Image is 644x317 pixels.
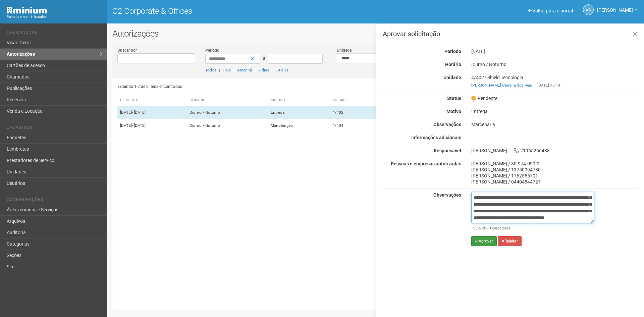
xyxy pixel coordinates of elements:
[528,8,573,13] a: Voltar para o portal
[466,108,644,114] div: Entrega
[117,82,374,92] div: Exibindo 1-2 de 2 itens encontrados
[466,61,644,67] div: Diurno / Noturno
[471,82,639,88] div: [DATE] 15:14
[117,119,187,132] td: [DATE]
[268,95,330,106] th: Motivo
[471,167,639,173] div: [PERSON_NAME] / 13750094780
[187,106,268,119] td: Diurno / Noturno
[117,47,137,53] label: Buscar por
[205,47,219,53] label: Período
[471,236,497,246] button: Aprovar
[433,122,461,127] strong: Observações
[187,95,268,106] th: Horário
[471,173,639,179] div: [PERSON_NAME] / 1762555701
[272,68,273,72] span: |
[7,7,47,14] img: Minium
[275,68,288,72] a: 30 dias
[471,179,639,185] div: [PERSON_NAME] / 04404844727
[268,119,330,132] td: Manutenção
[471,95,497,101] span: Pendente
[443,75,461,80] strong: Unidade
[466,121,644,127] div: Marcenaria
[187,119,268,132] td: Diurno / Noturno
[466,74,644,88] div: 4/402 - Shield Tecnologia
[330,106,376,119] td: 4/402
[473,226,480,230] span: 532
[263,55,265,61] span: a
[535,83,536,88] span: |
[112,29,639,39] h2: Autorizações
[471,83,532,88] a: [PERSON_NAME] Carreira dos Reis
[268,106,330,119] td: Entrega
[7,14,102,20] div: Painel do Administrador
[383,31,639,37] h3: Aprovar solicitação
[237,68,252,72] a: Amanhã
[597,8,637,14] a: [PERSON_NAME]
[132,110,146,115] span: - [DATE]
[233,68,234,72] span: |
[117,106,187,119] td: [DATE]
[7,125,102,132] li: Cadastros
[117,95,187,106] th: Período
[330,119,376,132] td: 4/404
[433,192,461,198] strong: Observações
[223,68,231,72] a: Hoje
[447,96,461,101] strong: Status
[471,161,639,167] div: [PERSON_NAME] / 30.974.090-0
[498,236,522,246] button: Rejeitar
[330,95,376,106] th: Unidade
[444,49,461,54] strong: Período
[112,7,371,15] h1: O2 Corporate & Offices
[466,48,644,54] div: [DATE]
[446,109,461,114] strong: Motivo
[337,47,352,53] label: Unidade
[434,148,461,153] strong: Responsável
[445,62,461,67] strong: Horário
[255,68,256,72] span: |
[473,225,593,231] div: /2000 caracteres
[597,1,633,13] span: Ana Carla de Carvalho Silva
[7,197,102,204] li: Configurações
[466,148,644,154] div: [PERSON_NAME] 21965256488
[132,123,146,128] span: - [DATE]
[628,27,642,42] a: Fechar
[7,30,102,37] li: Operacional
[205,68,216,72] a: Todos
[391,161,461,166] strong: Pessoas e empresas autorizadas
[219,68,220,72] span: |
[411,135,461,140] strong: Informações adicionais
[258,68,269,72] a: 7 dias
[583,4,594,15] a: AC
